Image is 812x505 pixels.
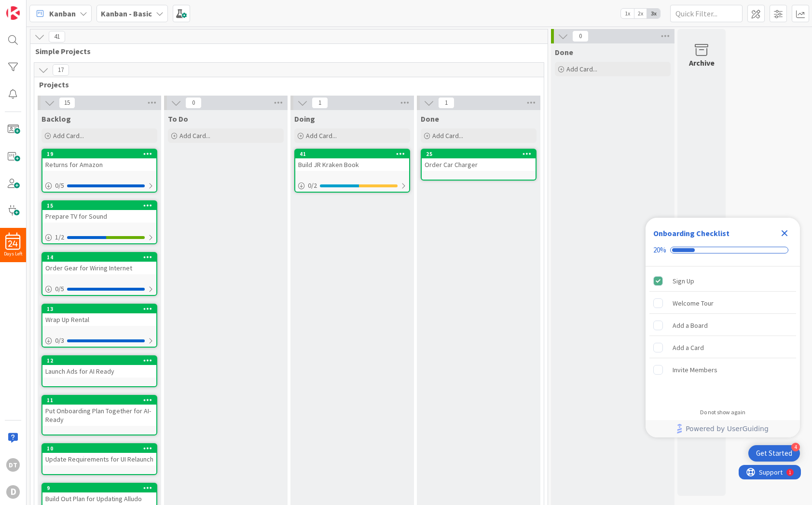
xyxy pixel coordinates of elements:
[47,397,156,404] div: 11
[42,150,156,171] div: 19Returns for Amazon
[791,443,800,451] div: 4
[42,313,156,326] div: Wrap Up Rental
[185,97,202,109] span: 0
[179,131,210,140] span: Add Card...
[647,9,660,18] span: 3x
[168,114,188,124] span: To Do
[42,405,156,426] div: Put Onboarding Plan Together for AI-Ready
[42,484,156,492] div: 9
[42,210,156,223] div: Prepare TV for Sound
[47,306,156,312] div: 13
[42,396,156,426] div: 11Put Onboarding Plan Together for AI-Ready
[422,158,536,171] div: Order Car Charger
[777,225,792,241] div: Close Checklist
[42,444,156,453] div: 10
[8,240,18,247] span: 24
[101,9,152,18] b: Kanban - Basic
[673,297,714,309] div: Welcome Tour
[670,5,743,22] input: Quick Filter...
[650,420,795,437] a: Powered by UserGuiding
[55,232,64,242] span: 1 / 2
[426,151,536,157] div: 25
[555,47,573,57] span: Done
[295,150,409,171] div: 41Build JR Kraken Book
[47,151,156,157] div: 19
[41,149,157,193] a: 19Returns for Amazon0/5
[572,30,589,42] span: 0
[20,1,44,13] span: Support
[41,252,157,296] a: 14Order Gear for Wiring Internet0/5
[432,131,463,140] span: Add Card...
[53,131,84,140] span: Add Card...
[53,64,69,76] span: 17
[295,150,409,158] div: 41
[41,114,71,124] span: Backlog
[47,445,156,452] div: 10
[41,395,157,435] a: 11Put Onboarding Plan Together for AI-Ready
[42,365,156,378] div: Launch Ads for AI Ready
[295,180,409,192] div: 0/2
[689,57,715,69] div: Archive
[42,231,156,243] div: 1/2
[653,246,666,254] div: 20%
[649,359,796,380] div: Invite Members is incomplete.
[42,453,156,465] div: Update Requirements for UI Relaunch
[42,356,156,365] div: 12
[42,444,156,465] div: 10Update Requirements for UI Relaunch
[42,262,156,274] div: Order Gear for Wiring Internet
[42,253,156,262] div: 14
[42,201,156,223] div: 15Prepare TV for Sound
[421,149,537,181] a: 25Order Car Charger
[49,8,76,19] span: Kanban
[47,357,156,364] div: 12
[673,342,704,353] div: Add a Card
[41,355,157,387] a: 12Launch Ads for AI Ready
[649,337,796,358] div: Add a Card is incomplete.
[756,449,792,458] div: Get Started
[621,9,634,18] span: 1x
[649,315,796,336] div: Add a Board is incomplete.
[686,423,769,435] span: Powered by UserGuiding
[6,458,20,472] div: DT
[646,267,800,402] div: Checklist items
[566,65,597,73] span: Add Card...
[42,150,156,158] div: 19
[47,202,156,209] div: 15
[42,253,156,274] div: 14Order Gear for Wiring Internet
[47,254,156,261] div: 14
[294,114,315,124] span: Doing
[6,485,20,499] div: D
[748,445,800,462] div: Open Get Started checklist, remaining modules: 4
[42,396,156,405] div: 11
[35,46,536,56] span: Simple Projects
[42,283,156,295] div: 0/5
[42,335,156,347] div: 0/3
[42,305,156,313] div: 13
[294,149,410,193] a: 41Build JR Kraken Book0/2
[55,284,64,294] span: 0 / 5
[673,364,717,376] div: Invite Members
[653,246,792,254] div: Checklist progress: 20%
[649,270,796,292] div: Sign Up is complete.
[646,218,800,437] div: Checklist Container
[295,158,409,171] div: Build JR Kraken Book
[421,114,439,124] span: Done
[653,227,729,239] div: Onboarding Checklist
[308,181,317,191] span: 0 / 2
[700,408,745,416] div: Do not show again
[673,275,694,287] div: Sign Up
[39,80,532,89] span: Projects
[50,4,53,12] div: 1
[438,97,454,109] span: 1
[673,320,708,331] div: Add a Board
[59,97,75,109] span: 15
[306,131,337,140] span: Add Card...
[49,31,65,42] span: 41
[42,305,156,326] div: 13Wrap Up Rental
[47,485,156,491] div: 9
[41,304,157,348] a: 13Wrap Up Rental0/3
[634,9,647,18] span: 2x
[649,293,796,314] div: Welcome Tour is incomplete.
[312,97,328,109] span: 1
[422,150,536,171] div: 25Order Car Charger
